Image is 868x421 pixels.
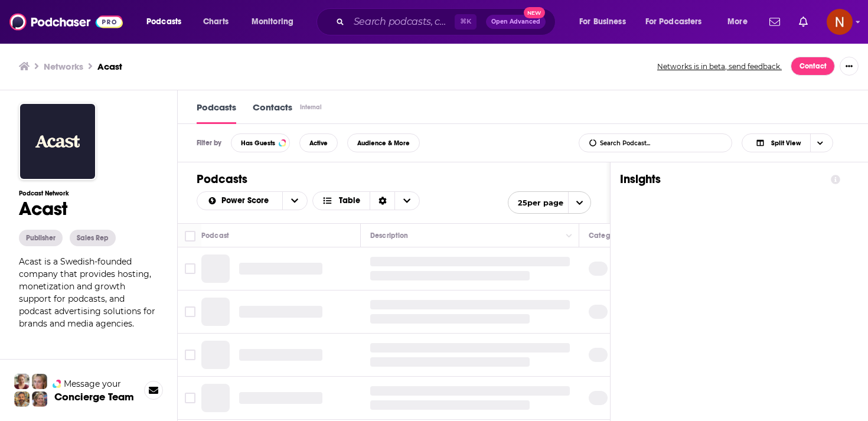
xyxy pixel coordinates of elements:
[486,15,546,29] button: Open AdvancedNew
[138,12,197,31] button: open menu
[243,12,309,31] button: open menu
[14,391,30,407] img: Jon Profile
[197,197,282,205] button: open menu
[299,133,338,152] button: Active
[197,172,591,187] h1: Podcasts
[44,61,83,72] a: Networks
[252,14,293,30] span: Monitoring
[185,306,195,317] span: Toggle select row
[638,12,719,31] button: open menu
[524,7,545,18] span: New
[197,191,308,210] h2: Choose List sort
[589,229,625,243] div: Categories
[347,133,420,152] button: Audience & More
[185,263,195,274] span: Toggle select row
[19,197,158,220] h1: Acast
[491,19,540,25] span: Open Advanced
[309,140,328,146] span: Active
[185,350,195,360] span: Toggle select row
[645,14,702,30] span: For Podcasters
[203,14,229,30] span: Charts
[197,102,236,124] a: Podcasts
[562,229,576,243] button: Column Actions
[765,12,785,32] a: Show notifications dropdown
[282,192,307,210] button: open menu
[579,14,626,30] span: For Business
[827,9,853,35] img: User Profile
[54,391,134,403] h3: Concierge Team
[64,378,121,390] span: Message your
[241,140,275,146] span: Has Guests
[794,12,812,32] a: Show notifications dropdown
[727,14,748,30] span: More
[32,391,47,407] img: Barbara Profile
[370,192,394,210] div: Sort Direction
[19,230,63,246] button: Publisher
[300,103,322,111] div: Internal
[312,191,420,210] button: Choose View
[253,102,324,124] a: ContactsInternal
[357,140,410,146] span: Audience & More
[19,190,158,197] h3: Podcast Network
[719,12,762,31] button: open menu
[840,57,859,76] button: Show More Button
[571,12,641,31] button: open menu
[201,229,229,243] div: Podcast
[791,57,835,76] a: Contact
[771,140,801,146] span: Split View
[339,197,360,205] span: Table
[197,139,221,147] h3: Filter by
[508,191,591,214] button: open menu
[221,197,273,205] span: Power Score
[742,133,849,152] h2: Choose View
[455,14,477,30] span: ⌘ K
[70,230,116,246] button: Sales Rep
[9,11,123,33] img: Podchaser - Follow, Share and Rate Podcasts
[349,12,455,31] input: Search podcasts, credits, & more...
[32,374,47,389] img: Jules Profile
[742,133,833,152] button: Choose View
[827,9,853,35] button: Show profile menu
[14,374,30,389] img: Sydney Profile
[19,103,96,180] img: Acast logo
[185,393,195,403] span: Toggle select row
[508,194,563,212] span: 25 per page
[97,61,122,72] a: Acast
[370,229,408,243] div: Description
[19,256,155,329] span: Acast is a Swedish-founded company that provides hosting, monetization and growth support for pod...
[195,12,236,31] a: Charts
[653,61,786,71] button: Networks is in beta, send feedback.
[620,172,821,187] h1: Insights
[231,133,290,152] button: Has Guests
[827,9,853,35] span: Logged in as AdelNBM
[146,14,181,30] span: Podcasts
[328,8,567,35] div: Search podcasts, credits, & more...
